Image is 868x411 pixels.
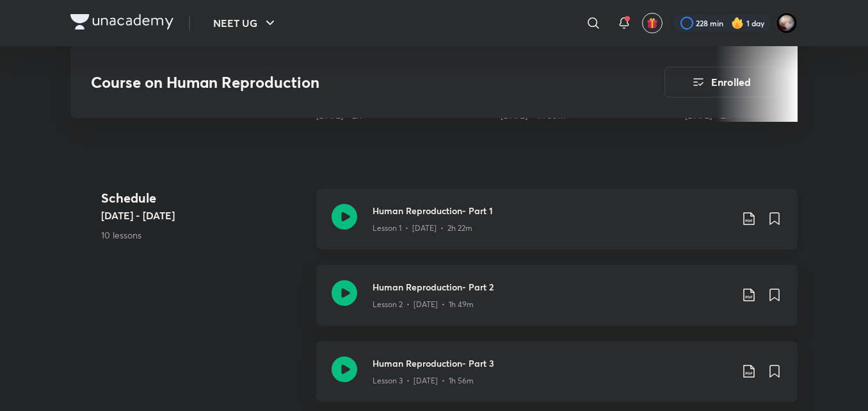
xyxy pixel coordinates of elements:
[205,10,285,36] button: NEET UG
[647,17,658,29] img: avatar
[373,222,472,234] p: Lesson 1 • [DATE] • 2h 22m
[70,14,173,33] a: Company Logo
[101,228,306,242] p: 10 lessons
[731,17,744,29] img: streak
[101,189,306,208] h4: Schedule
[101,208,306,223] h5: [DATE] - [DATE]
[373,356,731,370] h3: Human Reproduction- Part 3
[373,204,731,217] h3: Human Reproduction- Part 1
[373,375,474,387] p: Lesson 3 • [DATE] • 1h 56m
[316,265,798,341] a: Human Reproduction- Part 2Lesson 2 • [DATE] • 1h 49m
[664,67,777,97] button: Enrolled
[642,13,663,33] button: avatar
[316,189,798,265] a: Human Reproduction- Part 1Lesson 1 • [DATE] • 2h 22m
[373,299,474,310] p: Lesson 2 • [DATE] • 1h 49m
[70,14,173,29] img: Company Logo
[776,12,798,34] img: Swarit
[91,73,592,92] h3: Course on Human Reproduction
[373,280,731,294] h3: Human Reproduction- Part 2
